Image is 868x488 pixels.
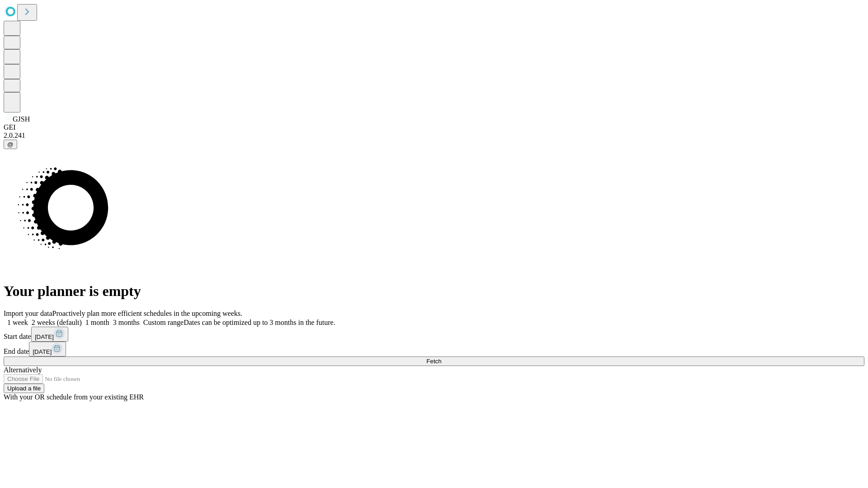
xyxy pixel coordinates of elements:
div: Start date [4,327,864,342]
div: End date [4,342,864,357]
span: 1 month [85,319,109,326]
span: Dates can be optimized up to 3 months in the future. [184,319,335,326]
span: Fetch [426,358,441,365]
span: Import your data [4,310,52,317]
span: With your OR schedule from your existing EHR [4,393,144,401]
button: [DATE] [31,327,68,342]
button: [DATE] [29,342,66,357]
div: 2.0.241 [4,131,864,140]
button: Upload a file [4,384,44,393]
span: GJSH [13,115,30,123]
span: [DATE] [33,348,52,355]
span: Proactively plan more efficient schedules in the upcoming weeks. [52,310,242,317]
span: @ [7,141,14,148]
span: 2 weeks (default) [32,319,82,326]
span: [DATE] [35,333,54,340]
span: Custom range [143,319,184,326]
button: @ [4,140,17,149]
span: 3 months [113,319,140,326]
span: 1 week [7,319,28,326]
div: GEI [4,123,864,131]
button: Fetch [4,357,864,366]
h1: Your planner is empty [4,283,864,300]
span: Alternatively [4,366,42,374]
